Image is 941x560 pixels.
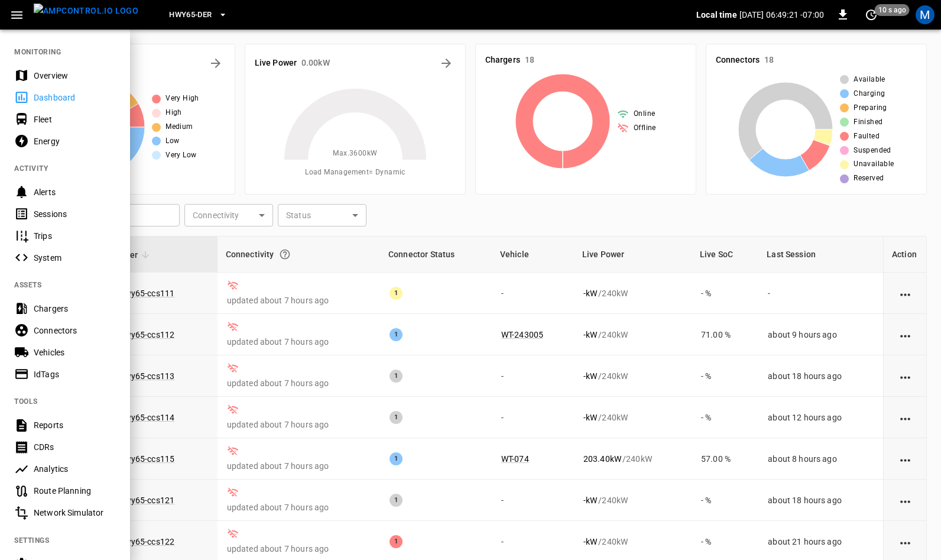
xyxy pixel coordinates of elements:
div: Reports [34,419,116,431]
div: Fleet [34,114,116,125]
button: set refresh interval [862,5,881,24]
div: CDRs [34,441,116,453]
img: ampcontrol.io logo [34,4,138,18]
div: profile-icon [916,5,934,24]
div: Route Planning [34,485,116,497]
div: Sessions [34,208,116,220]
div: Network Simulator [34,507,116,519]
div: Connectors [34,325,116,336]
span: HWY65-DER [169,8,212,22]
p: Local time [696,9,737,21]
div: Vehicles [34,347,116,358]
div: Trips [34,230,116,242]
div: Alerts [34,186,116,198]
div: Analytics [34,463,116,475]
div: Dashboard [34,92,116,103]
div: Overview [34,70,116,82]
div: Chargers [34,303,116,315]
span: 10 s ago [875,4,910,16]
div: IdTags [34,368,116,380]
div: Energy [34,135,116,147]
div: System [34,252,116,264]
p: [DATE] 06:49:21 -07:00 [739,9,824,21]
